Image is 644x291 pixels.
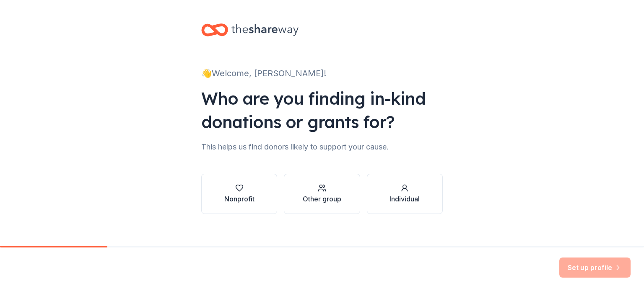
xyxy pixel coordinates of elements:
button: Individual [367,174,443,214]
div: This helps us find donors likely to support your cause. [201,140,443,154]
button: Nonprofit [201,174,277,214]
button: Other group [284,174,360,214]
div: Individual [390,194,420,204]
div: Who are you finding in-kind donations or grants for? [201,87,443,134]
div: 👋 Welcome, [PERSON_NAME]! [201,67,443,80]
div: Nonprofit [224,194,254,204]
div: Other group [303,194,341,204]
